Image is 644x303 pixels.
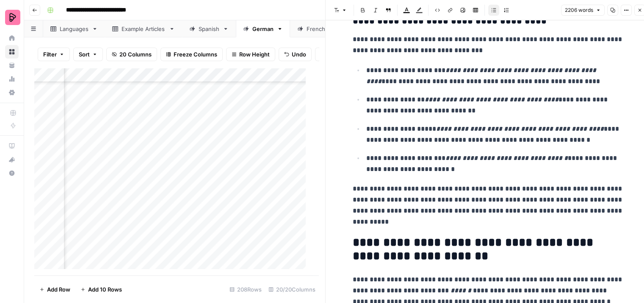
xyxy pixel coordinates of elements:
div: What's new? [6,153,18,166]
a: Example Articles [105,20,182,37]
div: Languages [60,25,88,33]
a: Settings [5,86,19,99]
span: Sort [79,50,90,59]
a: French [290,20,342,37]
button: Undo [279,48,312,61]
div: Spanish [199,25,219,33]
div: Example Articles [122,25,166,33]
span: Add 10 Rows [88,285,122,294]
button: Filter [38,48,70,61]
span: Filter [43,50,57,59]
span: Add Row [47,285,70,294]
span: Freeze Columns [174,50,217,59]
a: Spanish [182,20,236,37]
button: 2206 words [561,5,605,16]
a: Languages [43,20,105,37]
button: Sort [73,48,103,61]
button: What's new? [5,153,19,166]
a: Usage [5,72,19,86]
div: French [307,25,326,33]
a: Home [5,31,19,45]
div: 20/20 Columns [265,283,319,296]
span: Row Height [239,50,270,59]
button: Row Height [226,48,275,61]
a: German [236,20,290,37]
button: 20 Columns [106,48,157,61]
button: Freeze Columns [160,48,223,61]
a: AirOps Academy [5,139,19,153]
a: Browse [5,45,19,59]
button: Add 10 Rows [75,283,127,296]
span: 2206 words [565,6,593,14]
span: Undo [292,50,306,59]
a: Your Data [5,59,19,72]
button: Add Row [34,283,75,296]
div: German [252,25,274,33]
span: 20 Columns [119,50,152,59]
button: Workspace: Preply [5,7,19,28]
img: Preply Logo [5,10,20,25]
div: 208 Rows [226,283,265,296]
button: Help + Support [5,166,19,180]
